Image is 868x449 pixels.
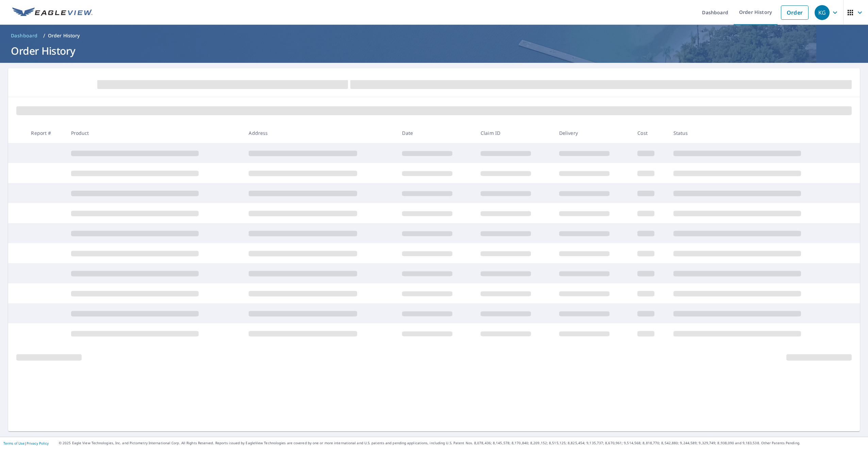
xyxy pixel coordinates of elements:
div: KG [815,5,830,20]
th: Report # [26,123,65,143]
img: EV Logo [12,7,93,18]
span: Dashboard [11,32,38,39]
a: Terms of Use [3,441,24,446]
th: Date [397,123,475,143]
li: / [43,32,45,40]
th: Product [66,123,244,143]
a: Order [781,5,808,20]
p: Order History [48,32,80,39]
p: | [3,441,49,445]
nav: breadcrumb [8,30,860,41]
a: Privacy Policy [27,441,49,446]
th: Cost [632,123,668,143]
h1: Order History [8,44,860,58]
th: Address [243,123,397,143]
th: Status [668,123,846,143]
th: Claim ID [475,123,554,143]
p: © 2025 Eagle View Technologies, Inc. and Pictometry International Corp. All Rights Reserved. Repo... [59,441,865,446]
a: Dashboard [8,30,40,41]
th: Delivery [554,123,632,143]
